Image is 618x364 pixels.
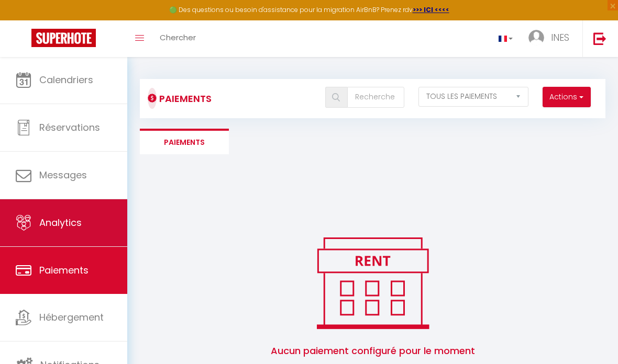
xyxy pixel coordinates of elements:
[39,168,87,181] span: Messages
[39,73,93,86] span: Calendriers
[39,311,104,324] span: Hébergement
[152,20,204,57] a: Chercher
[543,87,591,108] button: Actions
[551,31,569,44] span: INES
[160,32,196,43] span: Chercher
[159,87,212,110] h3: Paiements
[39,121,100,134] span: Réservations
[31,29,96,47] img: Super Booking
[521,20,582,57] a: ... INES
[39,216,82,229] span: Analytics
[528,30,544,45] img: ...
[347,87,405,108] input: Recherche
[39,264,89,277] span: Paiements
[413,5,449,14] a: >>> ICI <<<<
[306,233,439,333] img: rent.png
[140,129,229,154] li: Paiements
[593,32,606,45] img: logout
